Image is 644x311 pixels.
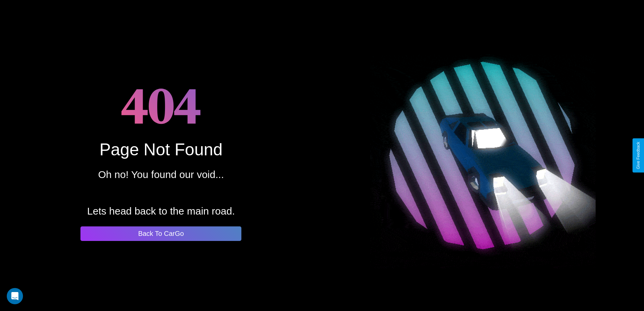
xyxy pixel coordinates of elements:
p: Oh no! You found our void... Lets head back to the main road. [87,165,235,220]
div: Give Feedback [636,142,641,169]
button: Back To CarGo [80,226,241,241]
div: Open Intercom Messenger [7,288,23,304]
div: Page Not Found [99,140,222,159]
h1: 404 [121,70,201,140]
img: spinning car [370,43,596,268]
